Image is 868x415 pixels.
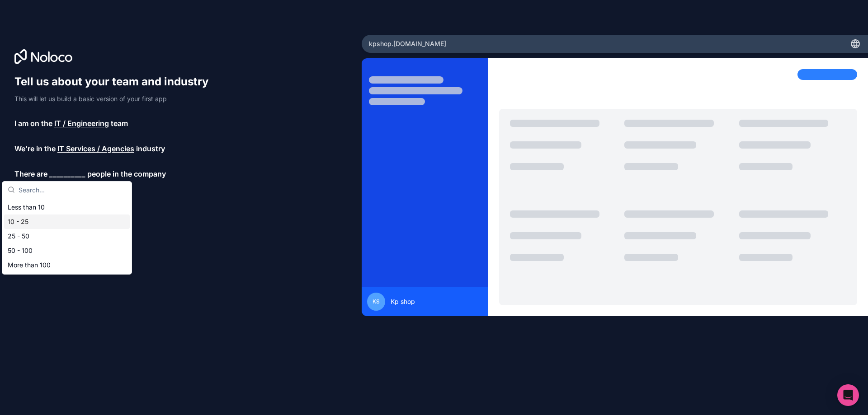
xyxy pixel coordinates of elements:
[14,118,52,129] span: I am on the
[4,258,130,272] div: More than 100
[87,168,166,179] span: people in the company
[111,118,128,129] span: team
[14,75,217,89] h1: Tell us about your team and industry
[14,168,47,179] span: There are
[4,214,130,229] div: 10 - 25
[391,297,415,306] span: Kp shop
[57,143,134,154] span: IT Services / Agencies
[19,182,126,198] input: Search...
[373,298,380,305] span: Ks
[49,168,85,179] span: __________
[14,94,217,103] p: This will let us build a basic version of your first app
[136,143,165,154] span: industry
[369,39,446,48] span: kpshop .[DOMAIN_NAME]
[2,198,132,274] div: Suggestions
[837,384,859,406] div: Open Intercom Messenger
[4,243,130,258] div: 50 - 100
[54,118,109,129] span: IT / Engineering
[4,229,130,243] div: 25 - 50
[4,200,130,214] div: Less than 10
[14,143,56,154] span: We’re in the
